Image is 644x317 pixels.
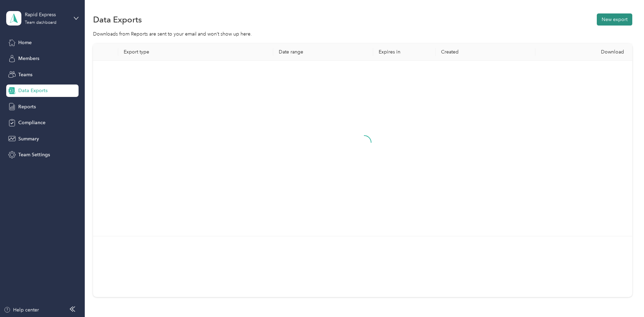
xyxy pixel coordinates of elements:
span: Teams [18,71,32,78]
div: Downloads from Reports are sent to your email and won’t show up here. [93,30,632,38]
div: Team dashboard [25,21,57,25]
span: Members [18,55,39,62]
span: Summary [18,135,39,142]
th: Export type [118,43,273,61]
span: Reports [18,103,36,110]
th: Created [436,43,535,61]
iframe: Everlance-gr Chat Button Frame [605,278,644,317]
span: Compliance [18,119,45,126]
button: Help center [4,306,39,314]
button: New export [597,13,632,26]
th: Expires in [373,43,436,61]
div: Rapid Express [25,11,68,18]
span: Data Exports [18,87,48,94]
h1: Data Exports [93,16,142,23]
span: Team Settings [18,151,50,158]
div: Download [541,49,630,55]
th: Date range [273,43,373,61]
span: Home [18,39,32,46]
